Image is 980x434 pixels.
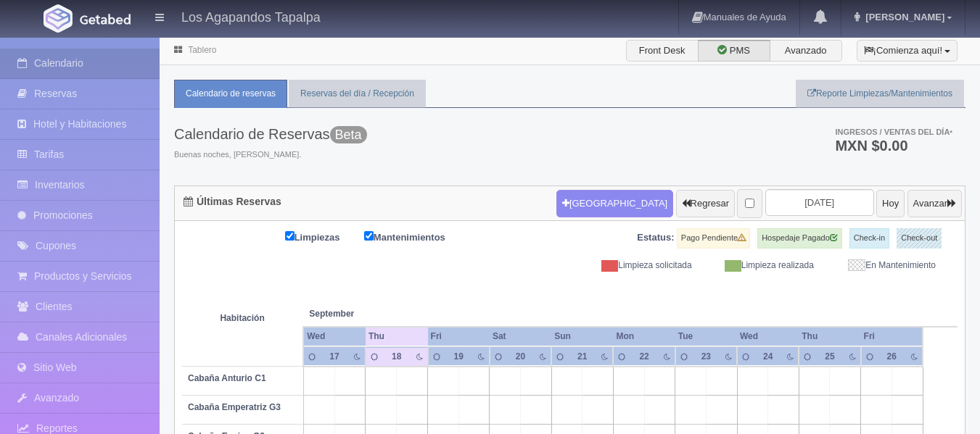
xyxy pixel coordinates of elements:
span: Ingresos / Ventas del día [835,128,952,136]
h4: Últimas Reservas [184,196,281,207]
th: Fri [428,327,490,346]
img: Getabed [80,14,131,25]
label: Limpiezas [285,228,362,245]
th: Thu [366,327,428,346]
label: Check-in [849,228,889,249]
div: 19 [450,351,468,363]
span: Beta [330,126,367,143]
button: Avanzar [907,190,962,217]
div: 17 [325,351,343,363]
div: En Mantenimiento [825,259,947,272]
a: Reservas del día / Recepción [289,80,426,108]
div: 22 [635,351,654,363]
th: Sun [551,327,613,346]
a: Calendario de reservas [174,80,287,108]
th: Wed [737,327,799,346]
th: Wed [303,327,366,346]
span: Buenas noches, [PERSON_NAME]. [174,149,367,161]
th: Sat [490,327,551,346]
label: Front Desk [626,40,699,62]
span: [PERSON_NAME] [862,12,944,22]
h3: MXN $0.00 [835,138,952,153]
div: 23 [697,351,715,363]
b: Cabaña Anturio C1 [188,373,266,383]
label: Hospedaje Pagado [757,228,842,249]
a: Tablero [188,45,216,55]
label: Pago Pendiente [677,228,750,249]
button: [GEOGRAPHIC_DATA] [556,190,673,217]
button: Regresar [676,190,735,217]
label: Avanzado [770,40,842,62]
th: Mon [613,327,675,346]
button: ¡Comienza aquí! [857,40,958,62]
th: Thu [799,327,860,346]
div: 24 [759,351,777,363]
b: Cabaña Emperatriz G3 [188,402,281,412]
div: 18 [387,351,405,363]
div: 21 [573,351,591,363]
label: Check-out [897,228,942,249]
input: Mantenimientos [364,231,374,241]
div: 20 [511,351,530,363]
a: Reporte Limpiezas/Mantenimientos [796,80,964,108]
strong: Habitación [220,314,264,324]
th: Tue [675,327,737,346]
div: 25 [820,351,839,363]
div: 26 [883,351,901,363]
h4: Los Agapandos Tapalpa [181,7,321,25]
label: PMS [698,40,770,62]
img: Getabed [44,4,73,33]
h3: Calendario de Reservas [174,126,367,142]
label: Estatus: [637,231,674,245]
button: Hoy [876,190,905,217]
span: September [309,308,421,320]
th: Fri [861,327,923,346]
div: Limpieza solicitada [581,259,703,272]
div: Limpieza realizada [703,259,825,272]
label: Mantenimientos [364,228,467,245]
input: Limpiezas [285,231,295,241]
